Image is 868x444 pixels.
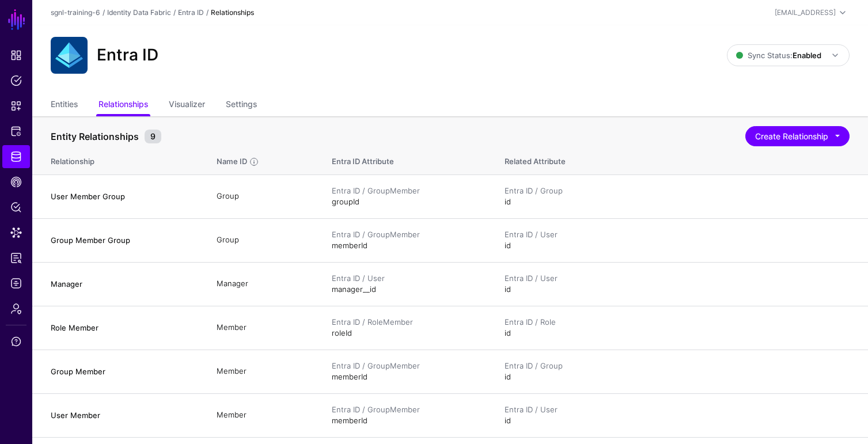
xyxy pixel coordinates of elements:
[51,410,194,420] h4: User Member
[215,156,248,168] div: Name ID
[51,8,100,17] a: sgnl-training-6
[10,176,22,188] span: CAEP Hub
[51,235,194,245] h4: Group Member Group
[2,120,30,143] a: Protected Systems
[332,229,482,241] div: Entra ID / GroupMember
[320,393,493,437] td: memberId
[205,350,320,393] td: Member
[2,297,30,320] a: Admin
[51,366,194,377] h4: Group Member
[107,8,171,17] a: Identity Data Fabric
[505,229,850,241] div: Entra ID / User
[505,185,850,197] div: Entra ID / Group
[145,130,161,143] small: 9
[51,279,194,289] h4: Manager
[505,273,850,284] div: Entra ID / User
[775,7,836,18] div: [EMAIL_ADDRESS]
[320,350,493,393] td: memberId
[51,322,194,333] h4: Role Member
[2,272,30,295] a: Logs
[178,8,204,17] a: Entra ID
[205,262,320,306] td: Manager
[332,404,482,416] div: Entra ID / GroupMember
[32,145,205,174] th: Relationship
[100,7,107,18] div: /
[505,317,850,328] div: Entra ID / Role
[10,50,22,61] span: Dashboard
[10,100,22,112] span: Snippets
[320,145,493,174] th: Entra ID Attribute
[332,273,482,284] div: Entra ID / User
[505,317,850,339] div: id
[204,7,211,18] div: /
[51,191,194,202] h4: User Member Group
[10,278,22,289] span: Logs
[97,45,158,65] h2: Entra ID
[2,94,30,117] a: Snippets
[48,130,142,143] span: Entity Relationships
[505,185,850,208] div: id
[10,202,22,213] span: Policy Lens
[205,218,320,262] td: Group
[505,404,850,416] div: Entra ID / User
[505,360,850,383] div: id
[2,69,30,92] a: Policies
[2,44,30,67] a: Dashboard
[10,227,22,238] span: Data Lens
[505,360,850,372] div: Entra ID / Group
[10,336,22,347] span: Support
[320,262,493,306] td: manager__id
[171,7,178,18] div: /
[205,393,320,437] td: Member
[169,94,205,116] a: Visualizer
[7,7,26,32] a: SGNL
[493,145,868,174] th: Related Attribute
[98,94,148,116] a: Relationships
[211,8,254,17] strong: Relationships
[736,51,821,60] span: Sync Status:
[205,174,320,218] td: Group
[320,174,493,218] td: groupId
[2,170,30,193] a: CAEP Hub
[332,360,482,372] div: Entra ID / GroupMember
[226,94,257,116] a: Settings
[205,306,320,350] td: Member
[2,196,30,219] a: Policy Lens
[10,75,22,86] span: Policies
[2,221,30,244] a: Data Lens
[10,303,22,314] span: Admin
[793,51,821,60] strong: Enabled
[745,126,850,146] button: Create Relationship
[505,404,850,427] div: id
[332,317,482,328] div: Entra ID / RoleMember
[51,94,78,116] a: Entities
[51,37,88,74] img: svg+xml;base64,PHN2ZyB3aWR0aD0iNjQiIGhlaWdodD0iNjQiIHZpZXdCb3g9IjAgMCA2NCA2NCIgZmlsbD0ibm9uZSIgeG...
[505,273,850,295] div: id
[10,126,22,137] span: Protected Systems
[320,306,493,350] td: roleId
[2,246,30,270] a: Access Reporting
[10,252,22,264] span: Access Reporting
[505,229,850,252] div: id
[332,185,482,197] div: Entra ID / GroupMember
[2,145,30,168] a: Identity Data Fabric
[10,151,22,162] span: Identity Data Fabric
[320,218,493,262] td: memberId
